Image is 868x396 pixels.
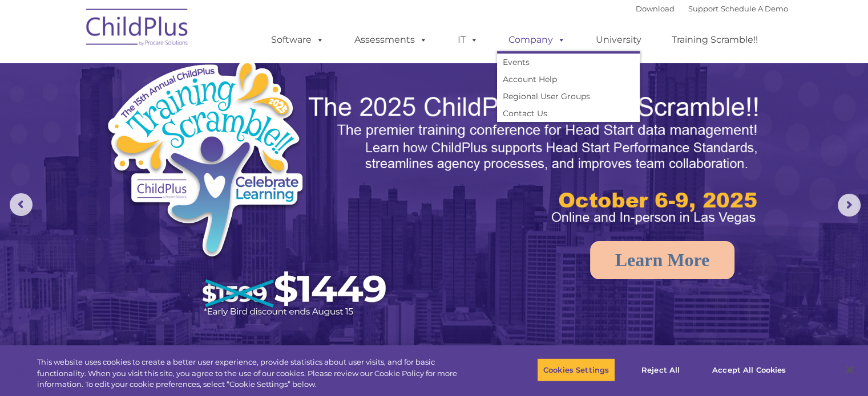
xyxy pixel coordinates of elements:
[688,4,718,13] a: Support
[636,4,675,13] a: Download
[446,28,490,51] a: IT
[497,88,640,105] a: Regional User Groups
[497,28,577,51] a: Company
[584,28,653,51] a: University
[721,4,788,13] a: Schedule A Demo
[660,28,769,51] a: Training Scramble!!
[706,358,792,382] button: Accept All Cookies
[537,358,615,382] button: Cookies Settings
[497,71,640,88] a: Account Help
[497,105,640,122] a: Contact Us
[497,54,640,71] a: Events
[590,241,735,279] a: Learn More
[837,357,862,382] button: Close
[80,1,195,58] img: ChildPlus by Procare Solutions
[343,28,439,51] a: Assessments
[37,357,478,390] div: This website uses cookies to create a better user experience, provide statistics about user visit...
[625,358,696,382] button: Reject All
[260,28,336,51] a: Software
[636,4,788,13] font: |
